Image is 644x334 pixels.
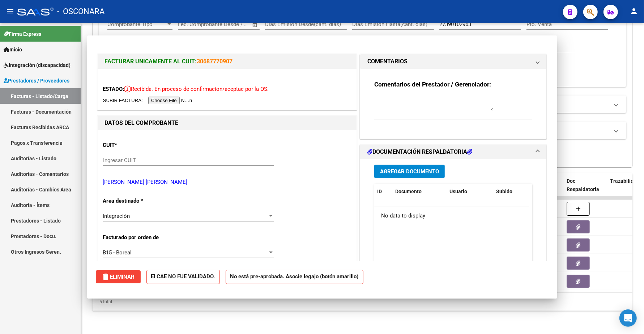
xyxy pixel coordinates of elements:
[251,21,259,29] button: Open calendar
[4,77,69,85] span: Prestadores / Proveedores
[395,189,422,194] span: Documento
[103,141,178,149] p: CUIT
[392,184,447,199] datatable-header-cell: Documento
[447,184,494,199] datatable-header-cell: Usuario
[103,233,178,242] p: Facturado por orden de
[630,7,638,16] mat-icon: person
[103,249,132,256] span: B15 - Boreal
[367,57,408,66] h1: COMENTARIOS
[146,270,220,284] strong: El CAE NO FUE VALIDADO.
[367,148,472,156] h1: DOCUMENTACIÓN RESPALDATORIA
[374,207,529,225] div: No data to display
[57,4,105,20] span: - OSCONARA
[103,86,124,92] span: ESTADO:
[124,86,269,92] span: Recibida. En proceso de confirmacion/aceptac por la OS.
[105,58,197,65] span: FACTURAR UNICAMENTE AL CUIT:
[103,178,351,186] p: [PERSON_NAME] [PERSON_NAME]
[178,21,207,28] input: Fecha inicio
[93,293,632,311] div: 5 total
[4,61,71,69] span: Integración (discapacidad)
[494,184,530,199] datatable-header-cell: Subido
[4,46,22,54] span: Inicio
[214,21,249,28] input: Fecha fin
[4,30,41,38] span: Firma Express
[380,168,439,175] span: Agregar Documento
[496,189,513,194] span: Subido
[360,54,547,69] mat-expansion-panel-header: COMENTARIOS
[102,274,135,280] span: Eliminar
[610,178,639,184] span: Trazabilidad
[226,270,363,284] strong: No está pre-aprobada. Asocie legajo (botón amarillo)
[6,7,14,16] mat-icon: menu
[103,197,178,205] p: Area destinado *
[377,189,382,194] span: ID
[360,159,547,309] div: DOCUMENTACIÓN RESPALDATORIA
[96,270,141,283] button: Eliminar
[449,189,467,194] span: Usuario
[105,119,179,126] strong: DATOS DEL COMPROBANTE
[107,21,166,28] span: Comprobante Tipo
[564,173,607,205] datatable-header-cell: Doc Respaldatoria
[567,178,599,192] span: Doc Respaldatoria
[374,184,392,199] datatable-header-cell: ID
[619,309,637,327] div: Open Intercom Messenger
[103,213,130,219] span: Integración
[374,165,445,178] button: Agregar Documento
[374,81,491,88] strong: Comentarios del Prestador / Gerenciador:
[360,69,547,139] div: COMENTARIOS
[360,145,547,159] mat-expansion-panel-header: DOCUMENTACIÓN RESPALDATORIA
[102,272,110,281] mat-icon: delete
[197,58,233,65] a: 30687770907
